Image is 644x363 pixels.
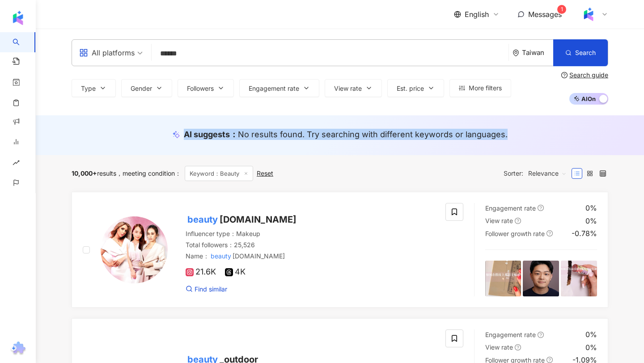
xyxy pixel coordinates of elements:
span: question-circle [538,332,544,338]
mark: beauty [186,212,220,227]
span: English [465,9,489,19]
div: Search guide [569,72,608,79]
span: Type [81,85,96,92]
span: 10,000+ [72,169,97,177]
div: Taiwan [522,49,553,56]
span: question-circle [561,72,568,78]
img: post-image [485,261,521,297]
div: 0% [585,329,597,339]
img: post-image [561,261,597,297]
a: Find similar [186,285,227,294]
span: 4K [225,267,246,277]
div: 0% [585,203,597,213]
span: View rate [485,343,513,351]
span: rise [13,154,20,174]
img: chrome extension [9,342,27,356]
span: question-circle [547,357,553,363]
span: [DOMAIN_NAME] [233,252,285,260]
span: Relevance [528,166,567,181]
button: Est. price [387,79,444,97]
span: Gender [131,85,152,92]
div: Sorter: [504,166,572,181]
div: results [72,170,116,177]
span: View rate [485,217,513,224]
button: Followers [178,79,234,97]
a: KOL Avatarbeauty[DOMAIN_NAME]Influencer type：MakeupTotal followers：25,526Name：beauty[DOMAIN_NAME]... [72,192,608,308]
sup: 1 [557,5,566,14]
button: Search [553,39,608,66]
span: Follower growth rate [485,230,545,237]
button: Type [72,79,116,97]
span: Find similar [195,285,227,294]
button: Engagement rate [239,79,319,97]
span: 1 [561,6,563,13]
button: View rate [325,79,382,97]
span: question-circle [515,344,521,350]
div: All platforms [79,46,135,60]
button: More filters [449,79,511,97]
span: question-circle [547,230,553,236]
button: Gender [121,79,172,97]
span: Est. price [397,85,424,92]
span: question-circle [538,205,544,211]
span: View rate [334,85,362,92]
span: environment [513,50,519,56]
a: search [13,32,45,53]
div: AI suggests ： [184,129,508,140]
div: Influencer type ： [186,229,435,238]
span: Engagement rate [485,204,536,212]
img: logo icon [11,11,25,25]
span: Engagement rate [485,331,536,338]
div: Reset [257,170,273,177]
mark: beauty [209,251,233,261]
span: 21.6K [186,267,216,277]
img: post-image [523,261,559,297]
span: appstore [79,48,88,57]
span: Search [575,49,596,56]
span: No results found. Try searching with different keywords or languages. [238,130,508,139]
span: Followers [187,85,214,92]
div: -0.78% [572,228,597,238]
div: Total followers ： 25,526 [186,241,435,249]
span: Engagement rate [249,85,299,92]
img: KOL Avatar [101,216,168,283]
span: question-circle [515,218,521,224]
span: [DOMAIN_NAME] [220,214,297,225]
img: Kolr%20app%20icon%20%281%29.png [580,6,597,23]
span: Messages [528,10,562,19]
div: 0% [585,342,597,352]
span: Keyword：Beauty [185,166,253,181]
span: More filters [469,84,502,92]
span: meeting condition ： [116,169,181,177]
span: Name ： [186,251,285,261]
span: Makeup [236,230,260,237]
div: 0% [585,216,597,226]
